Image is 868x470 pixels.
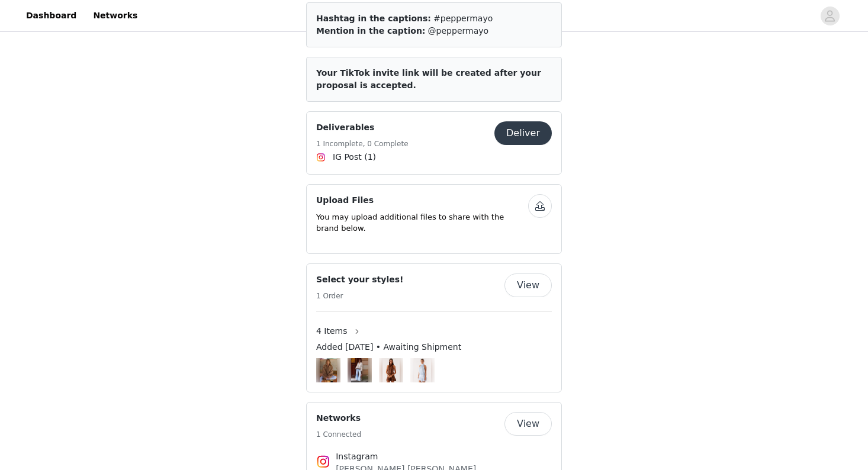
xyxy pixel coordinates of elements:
img: Instagram Icon [316,153,326,162]
h5: 1 Incomplete, 0 Complete [316,139,409,149]
img: Willow Chiffon Mini Dress - Chocolate [382,358,400,382]
span: Mention in the caption: [316,26,425,36]
img: Image Background Blur [316,355,340,385]
a: Dashboard [19,2,83,29]
img: Instagram Icon [316,455,330,469]
img: Image Background Blur [379,355,403,385]
div: avatar [824,7,835,25]
img: Image Background Blur [348,355,372,385]
a: Networks [86,2,144,29]
span: 4 Items [316,325,348,337]
span: @peppermayo [428,26,488,36]
button: View [504,412,552,436]
img: Naylor Faux Fur Jacket - Blonde [351,358,369,382]
img: Naylor Faux Fur Jacket - Brown [320,358,337,382]
span: #peppermayo [433,14,493,23]
h5: 1 Connected [316,429,361,440]
span: Your TikTok invite link will be created after your proposal is accepted. [316,68,541,90]
p: You may upload additional files to share with the brand below. [316,211,528,234]
button: Deliver [494,121,552,145]
span: Hashtag in the captions: [316,14,431,23]
button: View [504,273,552,297]
div: Select your styles! [306,263,562,392]
span: Added [DATE] • Awaiting Shipment [316,341,461,353]
h4: Select your styles! [316,273,403,286]
h4: Upload Files [316,194,528,207]
img: Willow Chiffon Mini Dress - Blue [414,358,432,382]
div: Deliverables [306,111,562,175]
span: IG Post (1) [333,151,376,163]
img: Image Background Blur [410,355,435,385]
h4: Instagram [336,450,532,463]
h4: Deliverables [316,121,409,134]
h5: 1 Order [316,291,403,301]
h4: Networks [316,412,361,424]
